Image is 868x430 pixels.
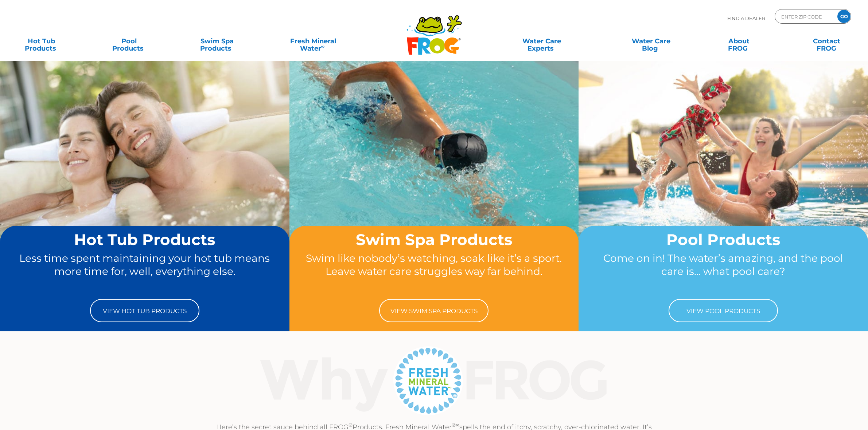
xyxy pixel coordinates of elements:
[669,299,778,322] a: View Pool Products
[14,231,276,248] h2: Hot Tub Products
[837,10,851,23] input: GO
[592,252,854,292] p: Come on in! The water’s amazing, and the pool care is… what pool care?
[781,11,830,22] input: Zip Code Form
[486,34,597,48] a: Water CareExperts
[617,34,685,48] a: Water CareBlog
[7,34,75,48] a: Hot TubProducts
[793,34,861,48] a: ContactFROG
[349,422,353,428] sup: ®
[705,34,773,48] a: AboutFROG
[321,43,325,49] sup: ∞
[270,34,356,48] a: Fresh MineralWater∞
[303,231,565,248] h2: Swim Spa Products
[379,299,489,322] a: View Swim Spa Products
[452,422,459,428] sup: ®∞
[246,344,622,417] img: Why Frog
[579,61,868,277] img: home-banner-pool-short
[95,34,163,48] a: PoolProducts
[90,299,199,322] a: View Hot Tub Products
[727,9,765,27] p: Find A Dealer
[592,231,854,248] h2: Pool Products
[303,252,565,292] p: Swim like nobody’s watching, soak like it’s a sport. Leave water care struggles way far behind.
[289,61,579,277] img: home-banner-swim-spa-short
[14,252,276,292] p: Less time spent maintaining your hot tub means more time for, well, everything else.
[183,34,251,48] a: Swim SpaProducts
